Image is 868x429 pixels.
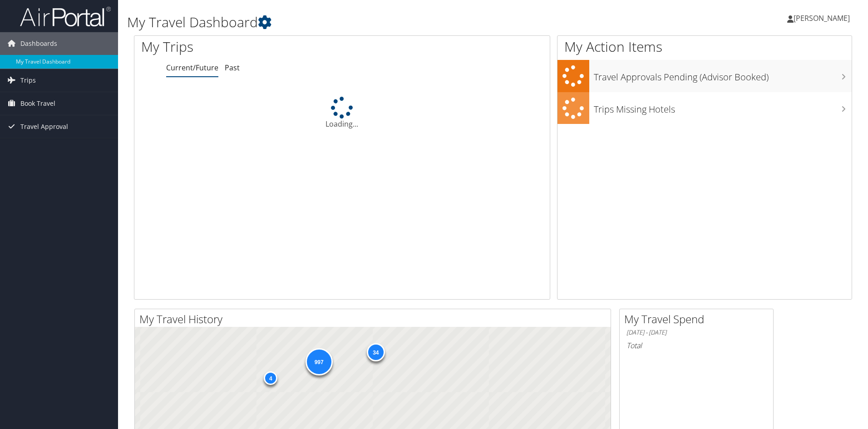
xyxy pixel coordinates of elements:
h2: My Travel History [139,311,611,327]
a: [PERSON_NAME] [787,5,859,32]
span: Book Travel [20,92,55,115]
a: Past [225,63,240,73]
span: Trips [20,69,36,92]
a: Trips Missing Hotels [557,92,852,124]
span: [PERSON_NAME] [794,13,850,23]
h6: Total [626,340,766,350]
span: Travel Approval [20,115,68,138]
img: airportal-logo.png [20,6,111,27]
h1: My Action Items [557,37,852,56]
h3: Travel Approvals Pending (Advisor Booked) [594,66,852,84]
h1: My Trips [141,37,370,56]
div: 4 [264,371,277,385]
h1: My Travel Dashboard [127,13,615,32]
h2: My Travel Spend [624,311,773,327]
h3: Trips Missing Hotels [594,99,852,116]
div: 34 [367,343,385,361]
div: Loading... [134,97,550,129]
h6: [DATE] - [DATE] [626,328,766,337]
div: 997 [306,348,333,375]
span: Dashboards [20,32,57,55]
a: Travel Approvals Pending (Advisor Booked) [557,60,852,92]
a: Current/Future [166,63,218,73]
